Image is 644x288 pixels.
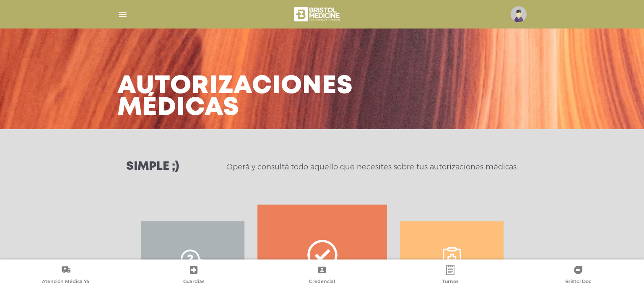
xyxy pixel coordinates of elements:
[2,265,130,286] a: Atención Médica Ya
[258,265,386,286] a: Credencial
[565,278,591,286] span: Bristol Doc
[183,278,205,286] span: Guardias
[309,278,335,286] span: Credencial
[117,75,353,119] h3: Autorizaciones médicas
[511,6,527,22] img: profile-placeholder.svg
[117,9,128,20] img: Cober_menu-lines-white.svg
[386,265,514,286] a: Turnos
[126,161,179,173] h3: Simple ;)
[42,278,89,286] span: Atención Médica Ya
[293,4,343,24] img: bristol-medicine-blanco.png
[226,162,518,172] p: Operá y consultá todo aquello que necesites sobre tus autorizaciones médicas.
[130,265,258,286] a: Guardias
[442,278,459,286] span: Turnos
[514,265,642,286] a: Bristol Doc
